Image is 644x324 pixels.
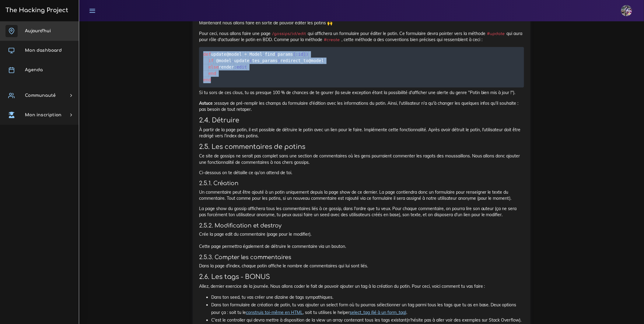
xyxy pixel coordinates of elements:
p: Ci-dessous on te détaille ce qu'on attend de toi. [199,170,524,176]
span: @model [216,58,232,63]
h3: 2.5. Les commentaires de potins [199,143,524,151]
p: Maintenant nous allons faire en sorte de pouvoir éditer les potins 🙌 [199,20,524,26]
p: Ce site de gossips ne serait pas complet sans une section de commentaires où les gens pourraient ... [199,153,524,165]
span: Mon inscription [25,113,61,117]
h3: 2.4. Détruire [199,117,524,124]
span: end [203,77,211,82]
span: @model [226,52,242,57]
li: Dans ton formulaire de création de potin, tu vas ajouter un select form où tu pourras sélectionne... [211,301,524,316]
span: ) [278,58,280,63]
span: Agenda [25,68,43,72]
h4: 2.5.2. Modification et destroy [199,222,524,229]
span: Aujourd'hui [25,29,51,33]
p: La page show du gossip affichera tous les commentaires liés à ce gossip, dans l'ordre que tu veux... [199,206,524,218]
a: select_tag (lié à un form_tag) [350,310,406,315]
span: def [203,52,211,57]
strong: Astuce : [199,100,215,106]
p: Pour ceci, nous allons faire une page qui affichera un formulaire pour éditer le potin. Ce formul... [199,30,524,43]
span: Model [250,52,262,57]
code: #create [322,37,341,43]
span: :edit [234,65,247,69]
span: else [208,65,219,69]
span: . [232,58,234,63]
p: Si tu sors de ces clous, tu as presque 100 % de chances de te gourer (la seule exception étant la... [199,90,524,96]
h4: 2.5.3. Compter les commentaires [199,254,524,261]
span: [ [293,52,296,57]
p: Un commentaire peut être ajouté à un potin uniquement depuis la page show de ce dernier. La page ... [199,189,524,202]
span: ] [303,52,306,57]
span: Mon dashboard [25,48,62,53]
span: ) [306,52,308,57]
span: . [262,52,265,57]
span: end [208,71,216,76]
p: Crée la page edit du commentaire (page pour le modifier). Cette page permettra également de détru... [199,231,524,250]
span: @model [309,58,324,63]
span: :id [296,52,303,57]
span: Communauté [25,93,56,98]
a: construis toi-même en HTML [246,310,303,315]
span: ( [250,58,252,63]
code: #update [485,31,506,37]
p: essaye de pré-remplir les champs du formulaire d'édition avec les informations du potin. Ainsi, l... [199,100,524,113]
li: C'est le controller qui devra mettre à disposition de la view un array contenant tous les tags ex... [211,316,524,324]
p: Dans la page d'index, chaque potin affiche le nombre de commentaires qui lui sont liés. [199,263,524,269]
span: = [244,52,247,57]
h3: The Hacking Project [4,7,68,14]
code: update find params update tes_params redirect_to render [203,51,324,83]
li: Dans ton seed, tu vas créer une dizaine de tags sympathiques. [211,294,524,301]
p: À partir de la page potin, il est possible de détruire le potin avec un lien pour le faire. Implé... [199,127,524,139]
code: /gossips/:id/edit [271,31,308,37]
span: if [208,58,214,63]
h4: 2.5.1. Création [199,180,524,187]
p: Allez, dernier exercice de la journée. Nous allons coder le fait de pouvoir ajouter un tag à la c... [199,283,524,289]
img: eg54bupqcshyolnhdacp.jpg [621,5,632,16]
span: ( [275,52,278,57]
h3: 2.6. Les tags - BONUS [199,273,524,281]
